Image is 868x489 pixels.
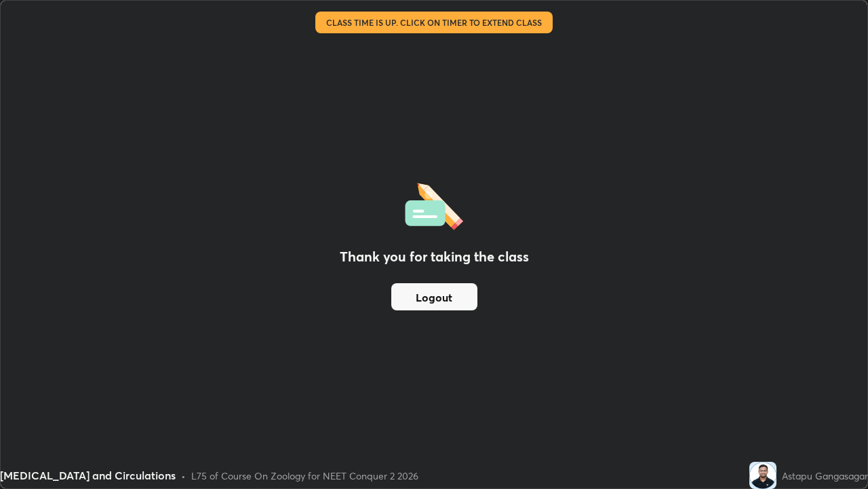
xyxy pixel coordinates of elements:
h2: Thank you for taking the class [340,247,529,267]
button: Logout [391,283,477,310]
div: • [181,469,186,483]
div: L75 of Course On Zoology for NEET Conquer 2 2026 [191,469,418,483]
img: d1b7a413427d42e489de1ed330548ff1.jpg [749,462,776,489]
img: offlineFeedback.1438e8b3.svg [405,179,463,230]
div: Astapu Gangasagar [782,469,868,483]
